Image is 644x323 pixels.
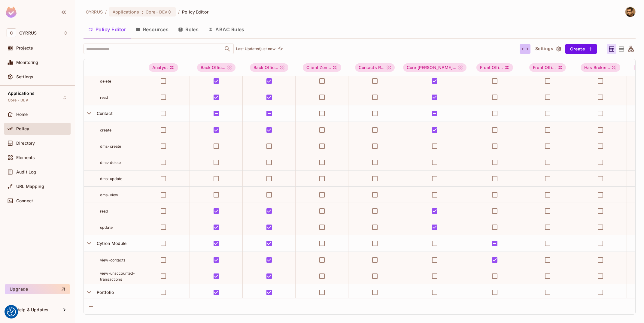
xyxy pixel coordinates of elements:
[100,271,135,282] span: view-unaccounted-transactions
[100,128,111,132] span: create
[625,7,635,17] img: Tomáš Jelínek
[250,63,289,72] div: Back Offic...
[403,63,466,72] div: Core [PERSON_NAME]...
[581,63,620,72] span: Has Broker License
[100,79,111,83] span: delete
[105,9,107,15] li: /
[16,126,29,131] span: Policy
[182,9,208,15] span: Policy Editor
[84,22,131,37] button: Policy Editor
[141,10,144,14] span: :
[94,241,127,246] span: Cytron Module
[303,63,341,72] span: Client Zone SA
[131,22,173,37] button: Resources
[94,111,113,116] span: Contact
[100,144,121,149] span: dms-create
[94,290,114,295] span: Portfolio
[100,225,113,230] span: update
[16,46,33,50] span: Projects
[100,95,108,100] span: read
[113,9,139,15] span: Applications
[5,284,70,294] button: Upgrade
[197,63,236,72] span: Back Office Admin
[149,63,178,72] div: Analyst
[403,63,466,72] span: Core Backend Bridge SA
[533,44,563,54] button: Settings
[16,74,33,79] span: Settings
[303,63,341,72] div: Client Zon...
[277,45,284,53] button: refresh
[529,63,566,72] span: Front Office Management
[565,44,597,54] button: Create
[223,45,232,53] button: Open
[100,177,123,181] span: dms-update
[529,63,566,72] div: Front Offi...
[250,63,289,72] span: Back Office Specialist
[100,193,118,197] span: dms-view
[100,258,126,262] span: view-contacts
[16,141,35,146] span: Directory
[100,209,108,213] span: read
[146,9,167,15] span: Core - DEV
[16,155,35,160] span: Elements
[355,63,395,72] span: Contacts Reader
[16,307,48,312] span: Help & Updates
[16,112,28,117] span: Home
[86,9,103,15] span: the active workspace
[6,7,17,18] img: SReyMgAAAABJRU5ErkJggg==
[197,63,236,72] div: Back Offic...
[7,307,16,316] img: Revisit consent button
[16,170,36,174] span: Audit Log
[16,184,44,189] span: URL Mapping
[8,91,35,96] span: Applications
[275,45,284,53] span: Click to refresh data
[7,307,16,316] button: Consent Preferences
[278,46,283,52] span: refresh
[581,63,620,72] div: Has Broker...
[355,63,395,72] div: Contacts R...
[16,198,33,203] span: Connect
[16,60,38,65] span: Monitoring
[203,22,249,37] button: ABAC Rules
[476,63,513,72] span: Front Office
[173,22,203,37] button: Roles
[476,63,513,72] div: Front Offi...
[178,9,180,15] li: /
[8,98,29,103] span: Core - DEV
[7,29,16,37] span: C
[236,47,275,51] p: Last Updated just now
[19,31,37,35] span: Workspace: CYRRUS
[100,160,121,165] span: dms-delete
